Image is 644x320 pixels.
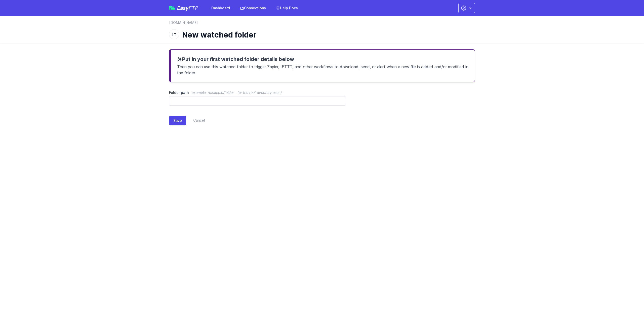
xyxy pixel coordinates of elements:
[273,4,301,13] a: Help Docs
[169,90,346,95] label: Folder path
[169,116,186,125] button: Save
[169,20,198,25] a: [DOMAIN_NAME]
[169,6,175,10] img: easyftp_logo.png
[182,30,471,39] h1: New watched folder
[237,4,269,13] a: Connections
[177,56,469,63] h3: Put in your first watched folder details below
[169,20,475,28] nav: Breadcrumb
[186,116,205,125] a: Cancel
[177,63,469,76] p: Then you can use this watched folder to trigger Zapier, IFTTT, and other workflows to download, s...
[192,90,282,95] span: example: /example/folder - for the root directory use: /
[208,4,233,13] a: Dashboard
[189,5,198,11] span: FTP
[177,6,198,11] span: Easy
[169,6,198,11] a: EasyFTP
